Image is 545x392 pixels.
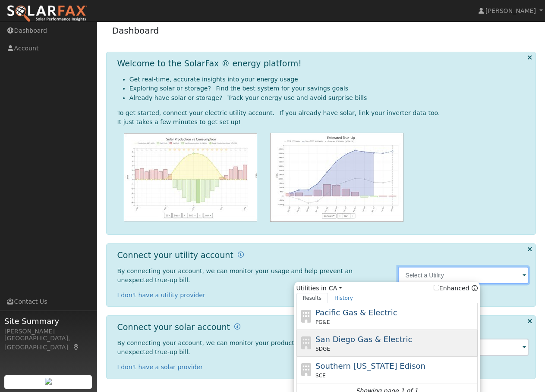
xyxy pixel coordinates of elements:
h1: Welcome to the SolarFax ® energy platform! [117,59,302,68]
label: Enhanced [434,284,469,293]
span: Show enhanced providers [434,284,478,293]
a: I don't have a solar provider [117,364,203,370]
a: History [328,293,359,303]
span: [PERSON_NAME] [485,7,536,14]
a: I don't have a utility provider [117,292,205,299]
h1: Connect your utility account [117,250,233,260]
a: Results [296,293,328,303]
a: Enhanced Providers [472,285,478,292]
div: To get started, connect your electric utility account. If you already have solar, link your inver... [117,109,529,118]
span: Site Summary [4,315,92,327]
span: Southern [US_STATE] Edison [315,361,425,370]
span: SDGE [315,345,330,353]
span: Pacific Gas & Electric [315,308,397,317]
li: Already have solar or storage? Track your energy use and avoid surprise bills [129,93,529,103]
div: [GEOGRAPHIC_DATA], [GEOGRAPHIC_DATA] [4,334,92,352]
span: SCE [315,372,326,380]
a: Dashboard [112,25,159,36]
span: San Diego Gas & Electric [315,335,412,344]
div: It just takes a few minutes to get set up! [117,118,529,127]
h1: Connect your solar account [117,322,230,332]
span: Utilities in [296,284,478,293]
a: CA [329,284,342,293]
span: PG&E [315,318,330,326]
input: Enhanced [434,285,439,290]
li: Exploring solar or storage? Find the best system for your savings goals [129,84,529,93]
a: Map [72,344,80,351]
img: SolarFax [6,5,88,23]
img: retrieve [45,378,52,385]
div: [PERSON_NAME] [4,327,92,336]
span: By connecting your account, we can monitor your production and help prevent an unexpected true-up... [117,339,367,355]
li: Get real-time, accurate insights into your energy usage [129,75,529,84]
span: By connecting your account, we can monitor your usage and help prevent an unexpected true-up bill. [117,268,353,283]
input: Select a Utility [398,267,529,284]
